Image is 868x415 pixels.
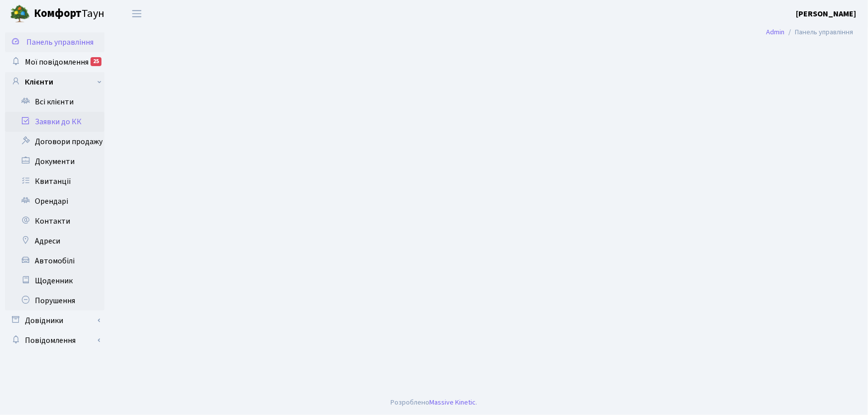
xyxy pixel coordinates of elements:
a: Всі клієнти [5,92,104,112]
a: Massive Kinetic [430,397,476,408]
div: Розроблено . [391,397,478,408]
li: Панель управління [784,27,853,38]
a: Клієнти [5,72,104,92]
a: Порушення [5,291,104,311]
a: Довідники [5,311,104,331]
a: Повідомлення [5,331,104,350]
a: Заявки до КК [5,112,104,132]
a: Договори продажу [5,132,104,152]
a: Адреси [5,231,104,251]
a: Панель управління [5,32,104,52]
b: Комфорт [34,5,82,21]
a: Мої повідомлення25 [5,52,104,72]
a: Документи [5,152,104,171]
a: Admin [766,27,784,37]
button: Переключити навігацію [124,5,149,22]
img: logo.png [10,4,30,24]
a: Автомобілі [5,251,104,271]
nav: breadcrumb [751,22,868,43]
div: 25 [91,57,101,66]
a: Орендарі [5,191,104,211]
a: [PERSON_NAME] [796,8,856,20]
span: Таун [34,5,104,22]
a: Щоденник [5,271,104,291]
a: Квитанції [5,171,104,191]
a: Контакти [5,211,104,231]
span: Панель управління [26,37,94,48]
span: Мої повідомлення [25,57,89,68]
